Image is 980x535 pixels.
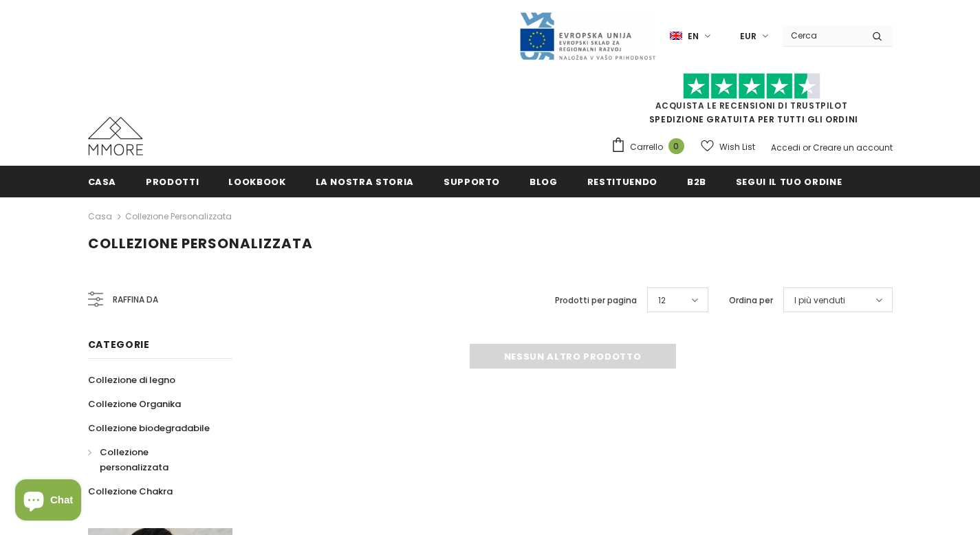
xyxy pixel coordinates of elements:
[228,175,285,188] span: Lookbook
[740,30,756,43] span: EUR
[88,208,112,225] a: Casa
[519,30,656,41] a: Javni Razpis
[88,117,143,155] img: Casi MMORE
[530,166,558,197] a: Blog
[88,368,175,392] a: Collezione di legno
[813,142,893,153] a: Creare un account
[771,142,801,153] a: Accedi
[729,294,773,307] label: Ordina per
[125,210,232,222] a: Collezione personalizzata
[88,485,173,498] span: Collezione Chakra
[316,166,414,197] a: La nostra storia
[316,175,414,188] span: La nostra storia
[687,175,706,188] span: B2B
[655,100,848,111] a: Acquista le recensioni di TrustPilot
[587,175,657,188] span: Restituendo
[670,30,682,42] img: i-lang-1.png
[736,175,842,188] span: Segui il tuo ordine
[611,137,691,157] a: Carrello 0
[88,416,210,440] a: Collezione biodegradabile
[88,166,117,197] a: Casa
[11,479,85,524] inbox-online-store-chat: Shopify online store chat
[783,25,862,45] input: Search Site
[587,166,657,197] a: Restituendo
[113,292,158,307] span: Raffina da
[630,140,663,154] span: Carrello
[658,294,666,307] span: 12
[88,440,217,479] a: Collezione personalizzata
[228,166,285,197] a: Lookbook
[100,446,168,474] span: Collezione personalizzata
[88,479,173,503] a: Collezione Chakra
[146,175,199,188] span: Prodotti
[668,138,684,154] span: 0
[88,234,313,253] span: Collezione personalizzata
[683,73,820,100] img: Fidati di Pilot Stars
[803,142,811,153] span: or
[88,338,150,351] span: Categorie
[88,373,175,386] span: Collezione di legno
[687,166,706,197] a: B2B
[611,79,893,125] span: SPEDIZIONE GRATUITA PER TUTTI GLI ORDINI
[719,140,755,154] span: Wish List
[530,175,558,188] span: Blog
[88,392,181,416] a: Collezione Organika
[736,166,842,197] a: Segui il tuo ordine
[519,11,656,61] img: Javni Razpis
[555,294,637,307] label: Prodotti per pagina
[88,175,117,188] span: Casa
[88,397,181,411] span: Collezione Organika
[701,135,755,159] a: Wish List
[146,166,199,197] a: Prodotti
[444,166,500,197] a: supporto
[688,30,699,43] span: en
[88,422,210,435] span: Collezione biodegradabile
[794,294,845,307] span: I più venduti
[444,175,500,188] span: supporto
